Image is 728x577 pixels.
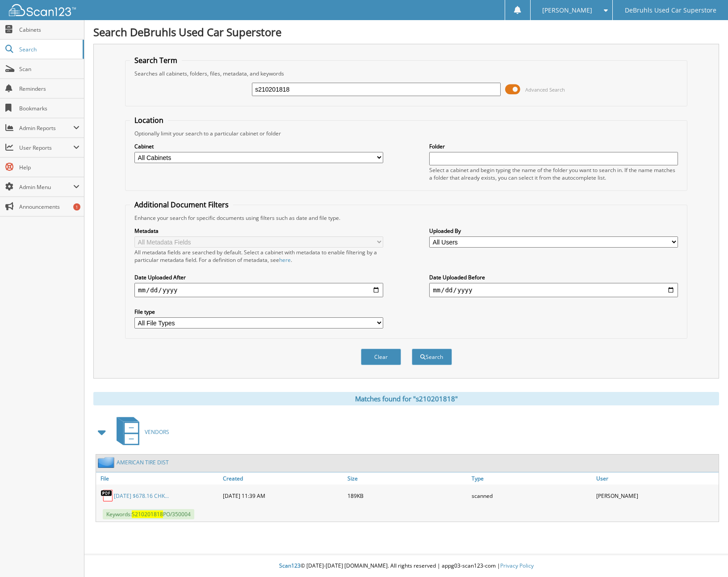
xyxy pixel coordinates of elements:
[134,248,383,264] div: All metadata fields are searched by default. Select a cabinet with metadata to enable filtering b...
[429,227,678,235] label: Uploaded By
[542,8,592,13] span: [PERSON_NAME]
[130,214,682,222] div: Enhance your search for specific documents using filters such as date and file type.
[429,166,678,181] div: Select a cabinet and begin typing the name of the folder you want to search in. If the name match...
[19,46,78,53] span: Search
[130,115,168,125] legend: Location
[96,472,221,484] a: File
[361,349,401,365] button: Clear
[429,283,678,297] input: end
[279,562,301,569] span: Scan123
[9,4,76,16] img: scan123-logo-white.svg
[134,143,383,150] label: Cabinet
[19,124,73,132] span: Admin Reports
[19,65,79,73] span: Scan
[134,274,383,281] label: Date Uploaded After
[93,25,719,39] h1: Search DeBruhls Used Car Superstore
[130,70,682,77] div: Searches all cabinets, folders, files, metadata, and keywords
[103,509,194,519] span: Keywords: PO/350004
[594,487,719,505] div: [PERSON_NAME]
[19,26,79,34] span: Cabinets
[19,203,79,211] span: Announcements
[145,428,169,436] span: VENDORS
[19,164,79,171] span: Help
[625,8,716,13] span: DeBruhls Used Car Superstore
[84,555,728,577] div: © [DATE]-[DATE] [DOMAIN_NAME]. All rights reserved | appg03-scan123-com |
[429,143,678,150] label: Folder
[19,144,73,152] span: User Reports
[111,414,169,450] a: VENDORS
[469,472,594,484] a: Type
[19,85,79,93] span: Reminders
[73,203,80,211] div: 1
[130,200,233,210] legend: Additional Document Filters
[412,349,452,365] button: Search
[130,130,682,137] div: Optionally limit your search to a particular cabinet or folder
[221,472,345,484] a: Created
[221,487,345,505] div: [DATE] 11:39 AM
[114,492,169,500] a: [DATE] $678.16 CHK...
[100,489,114,502] img: PDF.png
[429,274,678,281] label: Date Uploaded Before
[500,562,534,569] a: Privacy Policy
[19,183,73,191] span: Admin Menu
[345,472,470,484] a: Size
[130,55,182,65] legend: Search Term
[93,392,719,405] div: Matches found for "s210201818"
[98,457,117,468] img: folder2.png
[469,487,594,505] div: scanned
[525,86,565,93] span: Advanced Search
[19,105,79,112] span: Bookmarks
[134,308,383,316] label: File type
[279,256,291,264] a: here
[134,283,383,297] input: start
[117,459,169,466] a: AMERICAN TIRE DIST
[132,510,163,518] span: S210201818
[134,227,383,235] label: Metadata
[594,472,719,484] a: User
[345,487,470,505] div: 189KB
